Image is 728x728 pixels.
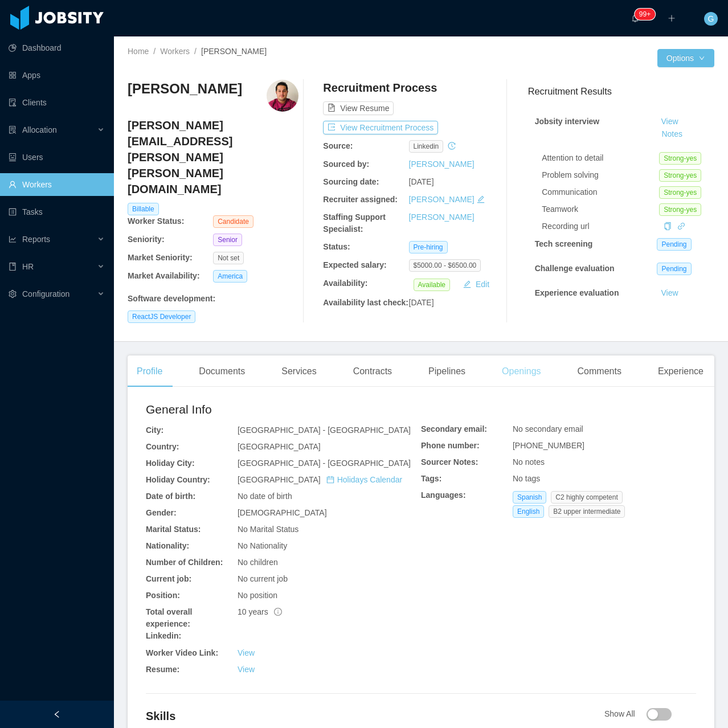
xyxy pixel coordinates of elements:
[238,648,255,657] a: View
[657,238,691,251] span: Pending
[238,574,288,583] span: No current job
[146,459,195,468] b: Holiday City:
[323,123,438,132] a: icon: exportView Recruitment Process
[146,591,180,600] b: Position:
[549,505,625,518] span: B2 upper intermediate
[9,263,17,271] i: icon: book
[213,270,247,283] span: America
[409,259,481,272] span: $5000.00 - $6500.00
[323,159,369,169] b: Sourced by:
[542,152,659,164] div: Attention to detail
[274,608,282,616] span: info-circle
[421,441,480,450] b: Phone number:
[323,121,438,134] button: icon: exportView Recruitment Process
[569,355,631,387] div: Comments
[659,186,701,199] span: Strong-yes
[22,235,50,244] span: Reports
[146,558,223,567] b: Number of Children:
[513,505,544,518] span: English
[409,140,444,153] span: linkedin
[213,234,242,246] span: Senior
[657,117,682,126] a: View
[323,242,350,251] b: Status:
[238,607,282,616] span: 10 years
[194,47,197,56] span: /
[9,146,105,169] a: icon: robotUsers
[22,262,34,271] span: HR
[238,492,292,501] span: No date of birth
[213,215,253,228] span: Candidate
[146,525,201,534] b: Marital Status:
[128,253,193,262] b: Market Seniority:
[649,355,713,387] div: Experience
[213,252,244,264] span: Not set
[128,203,159,215] span: Billable
[201,47,267,56] span: [PERSON_NAME]
[238,541,287,550] span: No Nationality
[657,288,682,297] a: View
[146,508,177,517] b: Gender:
[323,212,386,234] b: Staffing Support Specialist:
[128,355,171,387] div: Profile
[9,36,105,59] a: icon: pie-chartDashboard
[323,279,367,288] b: Availability:
[190,355,254,387] div: Documents
[659,152,701,165] span: Strong-yes
[238,558,278,567] span: No children
[323,101,394,115] button: icon: file-textView Resume
[128,294,215,303] b: Software development :
[421,457,478,467] b: Sourcer Notes:
[9,290,17,298] i: icon: setting
[493,355,550,387] div: Openings
[631,14,639,22] i: icon: bell
[668,14,676,22] i: icon: plus
[421,424,487,433] b: Secondary email:
[535,264,615,273] strong: Challenge evaluation
[513,457,545,467] span: No notes
[657,263,691,275] span: Pending
[238,525,298,534] span: No Marital Status
[659,169,701,182] span: Strong-yes
[448,142,456,150] i: icon: history
[146,607,192,628] b: Total overall experience:
[323,195,398,204] b: Recruiter assigned:
[477,195,485,203] i: icon: edit
[146,665,179,674] b: Resume:
[323,104,394,113] a: icon: file-textView Resume
[9,235,17,243] i: icon: line-chart
[664,222,672,230] i: icon: copy
[128,271,200,280] b: Market Availability:
[323,141,353,150] b: Source:
[513,424,583,433] span: No secondary email
[535,288,619,297] strong: Experience evaluation
[513,441,584,450] span: [PHONE_NUMBER]
[326,476,334,484] i: icon: calendar
[657,299,687,313] button: Notes
[657,128,687,141] button: Notes
[657,49,714,67] button: Optionsicon: down
[323,298,408,307] b: Availability last check:
[146,541,189,550] b: Nationality:
[409,195,475,204] a: [PERSON_NAME]
[659,203,701,216] span: Strong-yes
[513,491,546,504] span: Spanish
[128,117,298,197] h4: [PERSON_NAME][EMAIL_ADDRESS][PERSON_NAME][PERSON_NAME][DOMAIN_NAME]
[604,709,672,718] span: Show All
[153,47,156,56] span: /
[9,64,105,87] a: icon: appstoreApps
[551,491,622,504] span: C2 highly competent
[326,475,402,484] a: icon: calendarHolidays Calendar
[421,490,466,500] b: Languages:
[535,239,593,248] strong: Tech screening
[146,442,179,451] b: Country:
[128,235,165,244] b: Seniority:
[323,177,379,186] b: Sourcing date:
[421,474,441,483] b: Tags:
[238,665,255,674] a: View
[238,591,277,600] span: No position
[272,355,325,387] div: Services
[146,492,195,501] b: Date of birth:
[409,177,434,186] span: [DATE]
[323,260,386,269] b: Expected salary:
[708,12,714,26] span: G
